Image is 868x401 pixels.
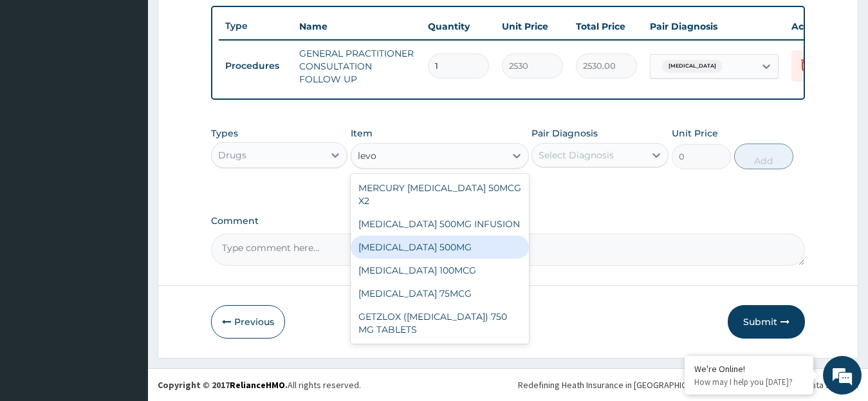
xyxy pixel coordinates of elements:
[24,64,52,97] img: d_794563401_company_1708531726252_794563401
[211,305,285,339] button: Previous
[694,377,804,387] p: How may I help you today?
[518,378,858,391] div: Redefining Heath Insurance in [GEOGRAPHIC_DATA] using Telemedicine and Data Science!
[293,14,421,39] th: Name
[211,216,806,227] label: Comment
[734,144,793,169] button: Add
[351,176,529,212] div: MERCURY [MEDICAL_DATA] 50MCG X2
[672,127,718,140] label: Unit Price
[351,259,529,282] div: [MEDICAL_DATA] 100MCG
[785,14,849,39] th: Actions
[351,236,529,259] div: [MEDICAL_DATA] 500MG
[531,127,598,140] label: Pair Diagnosis
[148,368,868,401] footer: All rights reserved.
[219,54,293,78] td: Procedures
[211,128,238,139] label: Types
[539,149,614,162] div: Select Diagnosis
[6,266,245,311] textarea: Type your message and hit 'Enter'
[351,127,373,140] label: Item
[219,14,293,38] th: Type
[351,305,529,341] div: GETZLOX ([MEDICAL_DATA]) 750 MG TABLETS
[75,119,178,249] span: We're online!
[694,363,804,375] div: We're Online!
[351,212,529,236] div: [MEDICAL_DATA] 500MG INFUSION
[293,41,421,92] td: GENERAL PRACTITIONER CONSULTATION FOLLOW UP
[728,305,805,339] button: Submit
[218,149,246,162] div: Drugs
[67,72,216,89] div: Chat with us now
[643,14,785,39] th: Pair Diagnosis
[230,379,285,391] a: RelianceHMO
[351,282,529,305] div: [MEDICAL_DATA] 75MCG
[662,60,723,73] span: [MEDICAL_DATA]
[569,14,643,39] th: Total Price
[421,14,495,39] th: Quantity
[211,6,242,37] div: Minimize live chat window
[158,379,288,391] strong: Copyright © 2017 .
[495,14,569,39] th: Unit Price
